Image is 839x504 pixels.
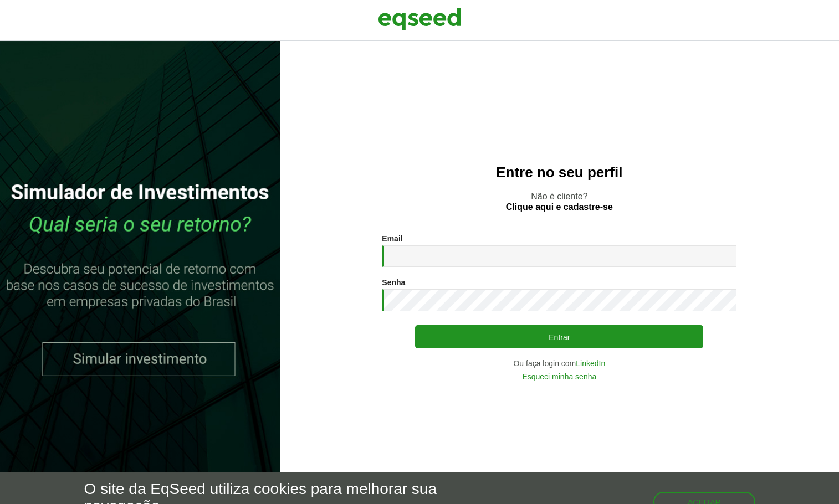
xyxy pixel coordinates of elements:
[302,164,817,181] h2: Entre no seu perfil
[302,191,817,212] p: Não é cliente?
[576,359,605,367] a: LinkedIn
[506,203,613,212] a: Clique aqui e cadastre-se
[522,373,596,380] a: Esqueci minha senha
[415,325,703,348] button: Entrar
[382,279,405,286] label: Senha
[378,6,461,33] img: EqSeed Logo
[382,359,736,367] div: Ou faça login com
[382,235,402,243] label: Email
